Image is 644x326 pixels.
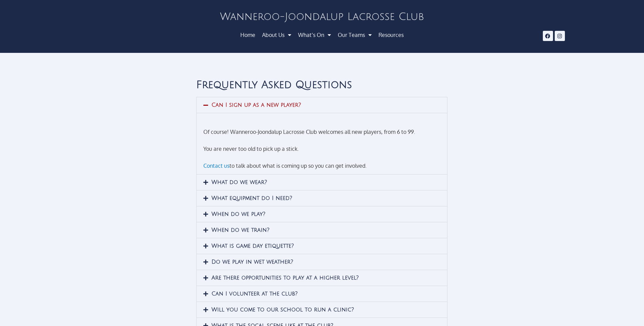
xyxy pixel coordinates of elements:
a: What equipment do I need? [211,195,292,201]
a: Can I sign up as a new player? [211,102,301,108]
a: Our Teams [334,29,375,41]
div: Can I sign up as a new player? [197,113,447,174]
a: What is game day etiquette? [211,243,294,249]
a: Contact us [203,162,229,169]
div: Can I sign up as a new player? [197,97,447,113]
div: Can I volunteer at the club? [197,286,447,302]
a: Will you come to our school to run a clinic? [211,307,354,313]
div: What is game day etiquette? [197,238,447,254]
span: Of course! Wanneroo-Joondalup Lacrosse Club welcomes all new players, from 6 to 99. [203,128,415,135]
a: About Us [259,29,295,41]
p: to talk about what is coming up so you can get involved. [203,162,440,169]
div: Are there opportunities to play at a higher level? [197,270,447,286]
a: What’s On [295,29,334,41]
h2: Wanneroo-Joondalup Lacrosse Club [132,12,512,22]
a: When do we train? [211,227,270,233]
p: You are never too old to pick up a stick. [203,145,440,152]
a: Can I volunteer at the club? [211,291,298,297]
a: What do we wear? [211,179,267,185]
a: Are there opportunities to play at a higher level? [211,275,359,281]
div: Do we play in wet weather? [197,254,447,270]
nav: Menu [132,29,512,41]
div: What equipment do I need? [197,190,447,206]
div: What do we wear? [197,175,447,190]
a: Home [237,29,259,41]
div: When do we play? [197,206,447,222]
a: When do we play? [211,211,265,217]
a: Resources [375,29,407,41]
a: Do we play in wet weather? [211,259,293,265]
div: Will you come to our school to run a clinic? [197,302,447,318]
h2: Frequently Asked Questions [196,80,447,90]
div: When do we train? [197,222,447,238]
